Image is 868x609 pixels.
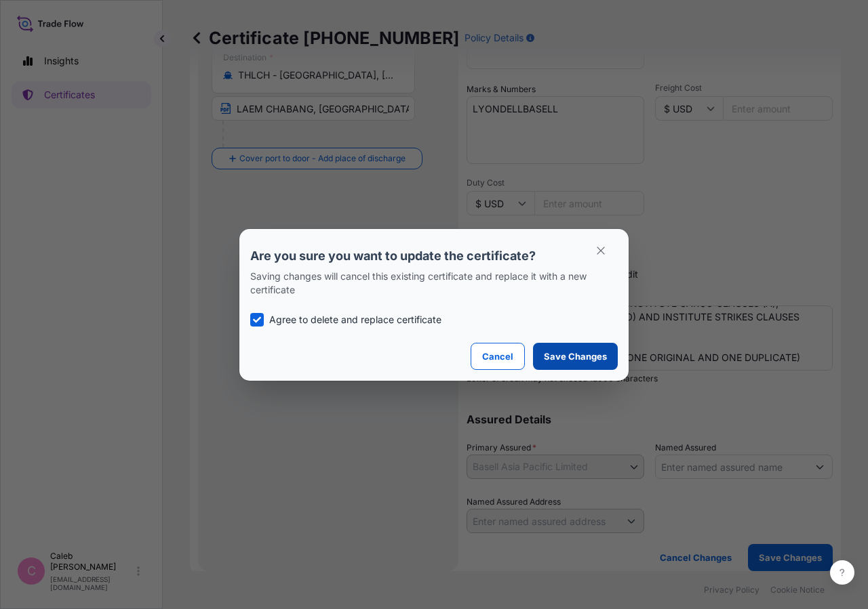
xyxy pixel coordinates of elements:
p: Are you sure you want to update the certificate? [250,248,618,264]
p: Save Changes [544,350,607,363]
p: Cancel [482,350,513,363]
button: Cancel [471,343,525,370]
button: Save Changes [533,343,618,370]
p: Agree to delete and replace certificate [269,313,441,327]
p: Saving changes will cancel this existing certificate and replace it with a new certificate [250,270,618,297]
